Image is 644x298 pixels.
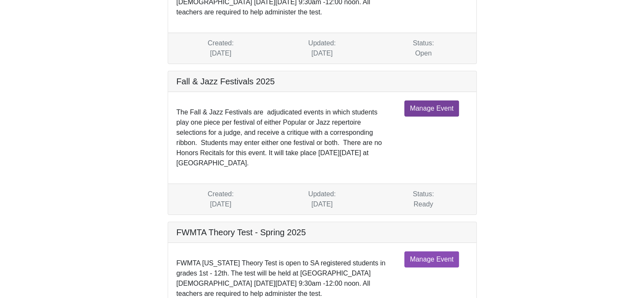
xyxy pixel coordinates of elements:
[404,100,459,117] a: Manage Event
[170,189,271,209] div: Created: [DATE]
[168,222,476,243] h5: FWMTA Theory Test - Spring 2025
[373,38,474,58] div: Status: Open
[177,107,392,168] div: The Fall & Jazz Festivals are adjudicated events in which students play one piece per festival of...
[168,71,476,92] h5: Fall & Jazz Festivals 2025
[271,189,373,209] div: Updated: [DATE]
[373,189,474,209] div: Status: Ready
[271,38,373,58] div: Updated: [DATE]
[404,251,459,267] a: Manage Event
[170,38,271,58] div: Created: [DATE]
